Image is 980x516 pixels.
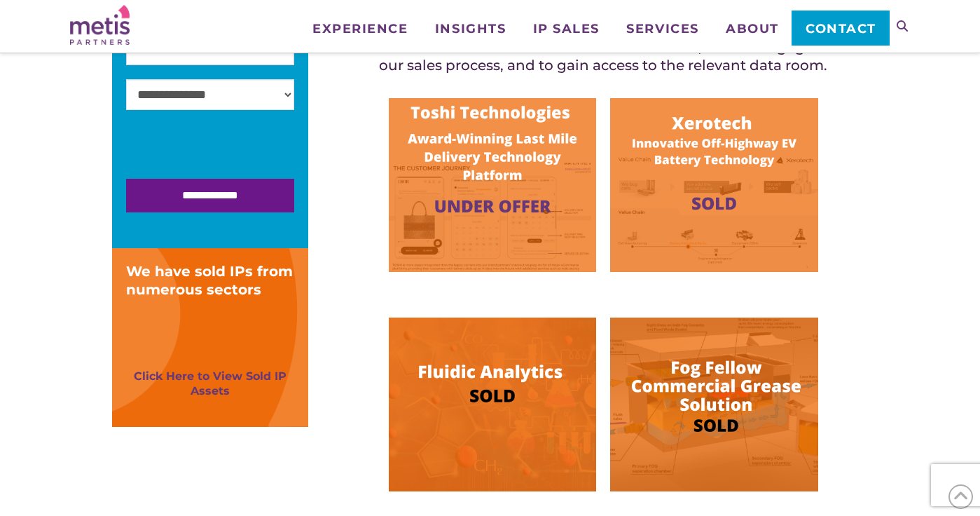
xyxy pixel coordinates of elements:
span: About [726,22,779,35]
a: Click Here to View Sold IP Assets [134,369,287,398]
span: Insights [435,22,506,35]
div: We have sold IPs from numerous sectors [126,262,294,299]
span: Services [626,22,698,35]
img: Image [610,318,817,491]
a: Contact [792,11,889,46]
img: Image [389,98,596,272]
span: IP Sales [533,22,600,35]
img: Image [389,318,596,491]
img: Metis Partners [70,5,130,45]
h4: Click below to read more about the IP for sale, how to engage in our sales process, and to gain a... [362,38,844,74]
span: Back to Top [948,484,973,509]
iframe: reCAPTCHA [126,124,339,179]
span: Contact [806,22,876,35]
img: Image [610,98,817,272]
span: Experience [312,22,408,35]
